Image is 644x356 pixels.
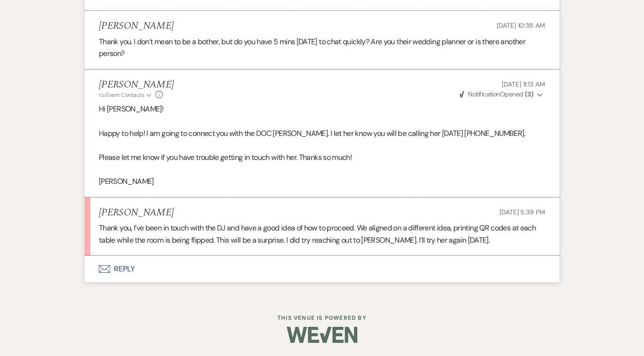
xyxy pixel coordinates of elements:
img: Weven Logo [287,318,357,351]
p: Please let me know if you have trouble getting in touch with her. Thanks so much! [99,151,545,164]
span: Opened [459,90,533,98]
span: [DATE] 5:39 PM [499,208,545,216]
span: [DATE] 11:13 AM [502,80,545,88]
p: Thank you, I’ve been in touch with the DJ and have a good idea of how to proceed. We aligned on a... [99,222,545,246]
p: Happy to help! I am going to connect you with the DOC [PERSON_NAME]. I let her know you will be c... [99,127,545,140]
button: Reply [85,256,559,282]
strong: ( 3 ) [525,90,533,98]
button: to: Event Contacts [99,91,153,99]
span: Notification [468,90,499,98]
button: NotificationOpened (3) [458,89,545,99]
span: to: Event Contacts [99,91,144,99]
h5: [PERSON_NAME] [99,20,174,32]
p: Thank you. I don’t mean to be a bother, but do you have 5 mins [DATE] to chat quickly? Are you th... [99,36,545,60]
h5: [PERSON_NAME] [99,79,174,91]
p: Hi [PERSON_NAME]! [99,103,545,115]
h5: [PERSON_NAME] [99,207,174,219]
p: [PERSON_NAME] [99,175,545,188]
span: [DATE] 10:38 AM [497,21,545,30]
